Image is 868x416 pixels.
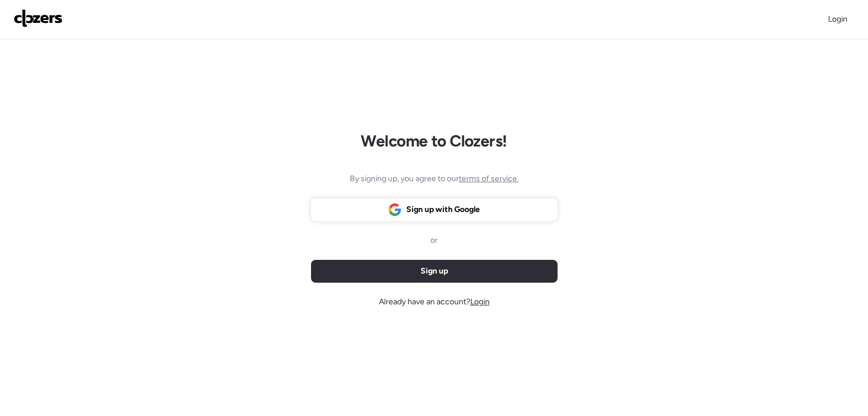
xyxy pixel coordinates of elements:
img: Logo [14,9,63,27]
span: Sign up with Google [406,204,480,215]
span: Already have an account? [379,296,490,308]
span: terms of service. [459,174,519,183]
span: or [430,235,438,246]
span: By signing up, you agree to our [350,173,519,185]
h1: Welcome to Clozers! [361,131,507,150]
span: Sign up [421,266,448,277]
span: Login [828,14,847,24]
span: Login [470,297,490,307]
